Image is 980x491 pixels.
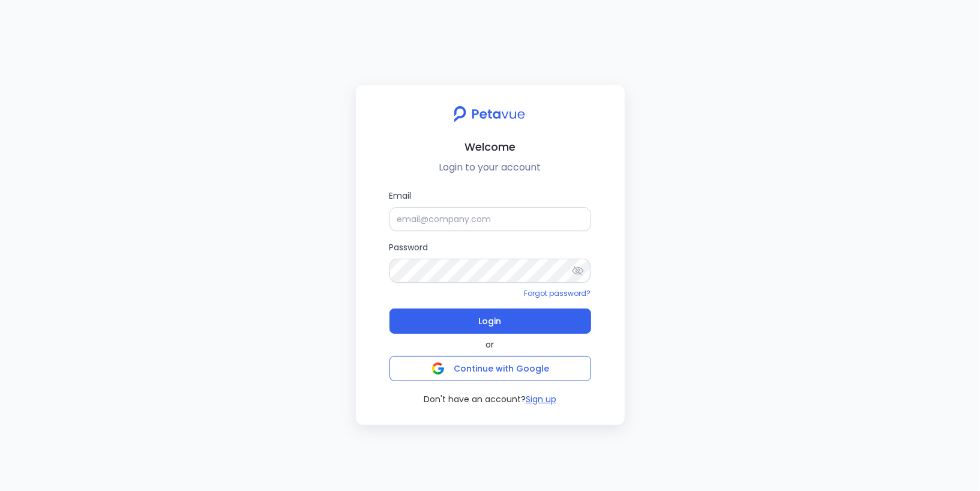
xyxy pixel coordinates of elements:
[365,138,615,155] h2: Welcome
[454,363,549,375] span: Continue with Google
[486,339,495,351] span: or
[526,393,556,406] button: Sign up
[389,207,591,231] input: Email
[389,356,591,381] button: Continue with Google
[389,309,591,334] button: Login
[525,288,591,298] a: Forgot password?
[389,241,591,282] label: Password
[479,313,502,330] span: Login
[446,100,534,128] img: petavue logo
[365,160,615,175] p: Login to your account
[389,189,591,231] label: Email
[424,393,526,406] span: Don't have an account?
[389,259,591,282] input: Password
